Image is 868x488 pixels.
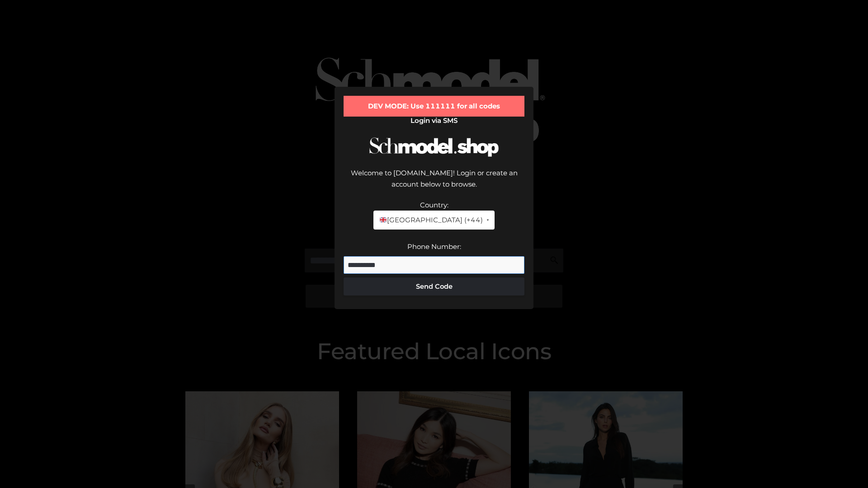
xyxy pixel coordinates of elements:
[344,96,524,117] div: DEV MODE: Use 111111 for all codes
[344,117,524,125] h2: Login via SMS
[407,242,461,251] label: Phone Number:
[344,167,524,199] div: Welcome to [DOMAIN_NAME]! Login or create an account below to browse.
[420,201,448,209] label: Country:
[344,277,524,296] button: Send Code
[380,216,387,223] img: 🇬🇧
[379,214,482,226] span: [GEOGRAPHIC_DATA] (+44)
[366,129,502,165] img: Schmodel Logo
